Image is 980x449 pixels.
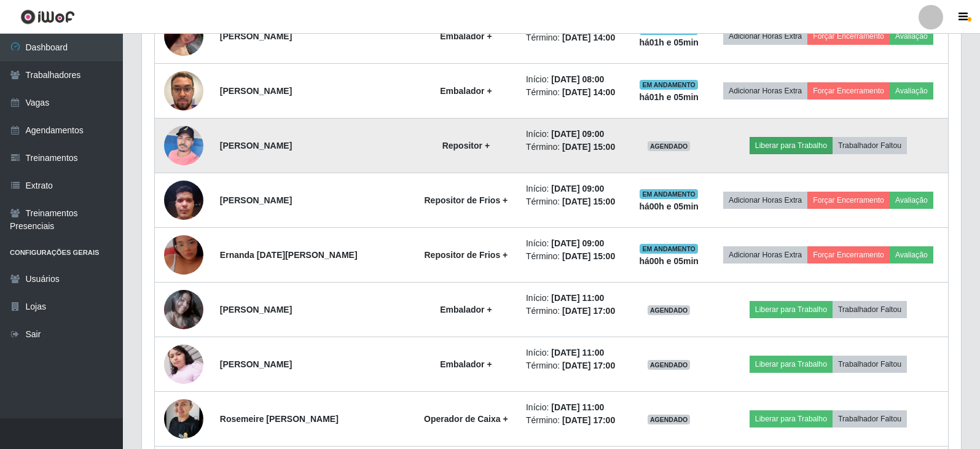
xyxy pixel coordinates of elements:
[442,141,490,150] strong: Repositor +
[750,301,833,318] button: Liberar para Trabalho
[750,356,833,373] button: Liberar para Trabalho
[562,87,615,97] time: [DATE] 14:00
[440,305,492,314] strong: Embalador +
[164,393,203,445] img: 1739996135764.jpeg
[807,246,890,264] button: Forçar Encerramento
[551,129,604,139] time: [DATE] 09:00
[551,348,604,357] time: [DATE] 11:00
[648,141,691,151] span: AGENDADO
[648,305,691,315] span: AGENDADO
[562,251,615,261] time: [DATE] 15:00
[807,28,890,45] button: Forçar Encerramento
[220,31,292,41] strong: [PERSON_NAME]
[220,359,292,369] strong: [PERSON_NAME]
[526,73,622,86] li: Início:
[551,293,604,303] time: [DATE] 11:00
[220,250,358,260] strong: Ernanda [DATE][PERSON_NAME]
[526,31,622,44] li: Término:
[526,305,622,318] li: Término:
[526,86,622,99] li: Término:
[833,410,907,428] button: Trabalhador Faltou
[551,184,604,193] time: [DATE] 09:00
[526,237,622,250] li: Início:
[723,246,807,264] button: Adicionar Horas Extra
[639,256,699,266] strong: há 00 h e 05 min
[424,414,508,424] strong: Operador de Caixa +
[526,359,622,372] li: Término:
[562,361,615,370] time: [DATE] 17:00
[164,56,203,126] img: 1753900097515.jpeg
[440,359,492,369] strong: Embalador +
[562,33,615,42] time: [DATE] 14:00
[833,301,907,318] button: Trabalhador Faltou
[648,415,691,424] span: AGENDADO
[526,128,622,141] li: Início:
[220,86,292,96] strong: [PERSON_NAME]
[526,182,622,195] li: Início:
[164,2,203,71] img: 1749348201496.jpeg
[833,356,907,373] button: Trabalhador Faltou
[648,360,691,370] span: AGENDADO
[526,346,622,359] li: Início:
[562,415,615,425] time: [DATE] 17:00
[640,189,698,199] span: EM ANDAMENTO
[164,338,203,390] img: 1702482681044.jpeg
[164,220,203,290] img: 1757444437355.jpeg
[220,305,292,314] strong: [PERSON_NAME]
[220,195,292,205] strong: [PERSON_NAME]
[164,287,203,332] img: 1707873977583.jpeg
[551,238,604,248] time: [DATE] 09:00
[551,402,604,412] time: [DATE] 11:00
[562,197,615,206] time: [DATE] 15:00
[640,244,698,254] span: EM ANDAMENTO
[807,192,890,209] button: Forçar Encerramento
[723,82,807,100] button: Adicionar Horas Extra
[526,292,622,305] li: Início:
[562,306,615,316] time: [DATE] 17:00
[639,37,699,47] strong: há 01 h e 05 min
[20,9,75,25] img: CoreUI Logo
[640,80,698,90] span: EM ANDAMENTO
[890,192,933,209] button: Avaliação
[890,246,933,264] button: Avaliação
[723,28,807,45] button: Adicionar Horas Extra
[551,74,604,84] time: [DATE] 08:00
[639,201,699,211] strong: há 00 h e 05 min
[890,82,933,100] button: Avaliação
[526,414,622,427] li: Término:
[562,142,615,152] time: [DATE] 15:00
[440,86,492,96] strong: Embalador +
[220,414,339,424] strong: Rosemeire [PERSON_NAME]
[890,28,933,45] button: Avaliação
[526,401,622,414] li: Início:
[723,192,807,209] button: Adicionar Horas Extra
[220,141,292,150] strong: [PERSON_NAME]
[440,31,492,41] strong: Embalador +
[639,92,699,102] strong: há 01 h e 05 min
[750,137,833,154] button: Liberar para Trabalho
[833,137,907,154] button: Trabalhador Faltou
[526,195,622,208] li: Término:
[750,410,833,428] button: Liberar para Trabalho
[164,119,203,171] img: 1735860830923.jpeg
[164,174,203,226] img: 1740566003126.jpeg
[425,250,508,260] strong: Repositor de Frios +
[807,82,890,100] button: Forçar Encerramento
[526,141,622,154] li: Término:
[425,195,508,205] strong: Repositor de Frios +
[526,250,622,263] li: Término:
